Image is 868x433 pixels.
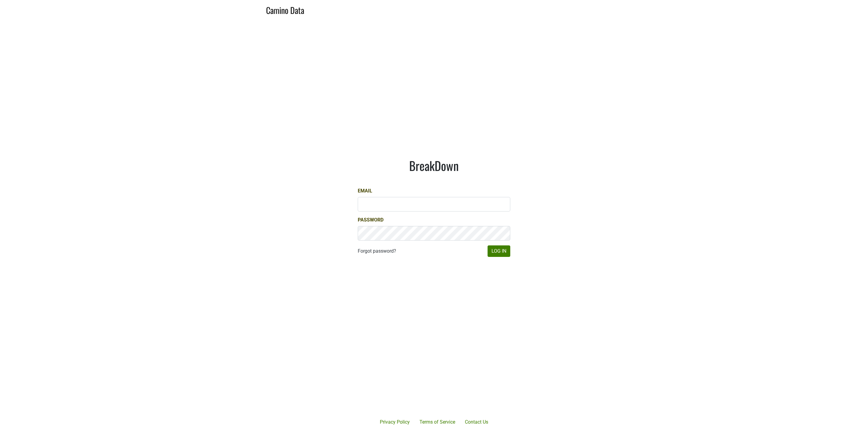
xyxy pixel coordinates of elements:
[358,187,372,195] label: Email
[415,416,460,428] a: Terms of Service
[266,2,304,17] a: Camino Data
[375,416,415,428] a: Privacy Policy
[358,216,383,224] label: Password
[488,245,510,257] button: Log In
[358,248,396,255] a: Forgot password?
[460,416,493,428] a: Contact Us
[358,158,510,173] h1: BreakDown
